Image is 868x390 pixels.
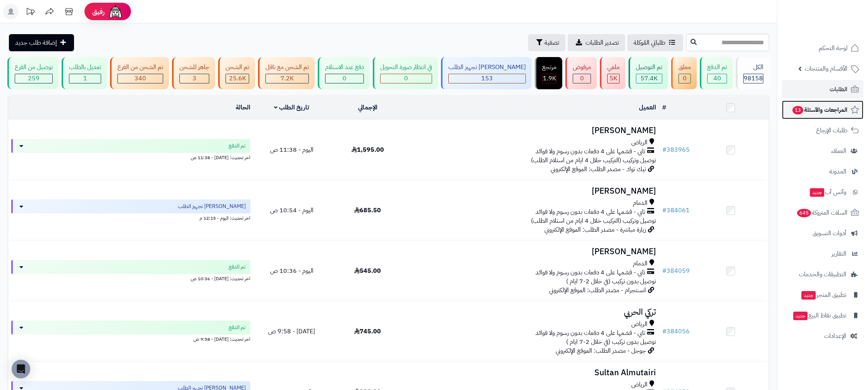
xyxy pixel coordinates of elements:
div: 0 [573,74,591,83]
span: 685.50 [354,206,381,215]
div: تم الشحن من الفرع [117,63,163,72]
a: معلق 0 [670,57,698,89]
div: مرتجع [542,63,556,72]
a: الإعدادات [782,327,863,345]
span: جوجل - مصدر الطلب: الموقع الإلكتروني [556,346,646,355]
div: جاهز للشحن [179,63,209,72]
span: تم الدفع [229,324,246,331]
span: 13 [792,106,804,114]
span: توصيل بدون تركيب (في خلال 2-7 ايام ) [566,277,656,286]
span: العملاء [831,146,846,156]
span: # [662,206,666,215]
h3: Sultan Almutairi [409,368,656,377]
a: السلات المتروكة645 [782,203,863,222]
div: 1871 [542,74,556,83]
a: الكل98158 [734,57,771,89]
span: # [662,266,666,276]
div: معلق [679,63,691,72]
span: # [662,145,666,154]
span: 0 [683,74,687,83]
span: تطبيق نقاط البيع [792,310,846,321]
span: # [662,327,666,336]
span: تصدير الطلبات [586,38,619,47]
span: تابي - قسّمها على 4 دفعات بدون رسوم ولا فوائد [536,147,645,156]
span: 0 [580,74,584,83]
div: 1 [69,74,101,83]
span: طلباتي المُوكلة [634,38,665,47]
a: المراجعات والأسئلة13 [782,101,863,119]
span: أدوات التسويق [813,228,846,239]
span: الطلبات [830,84,847,95]
a: لوحة التحكم [782,39,863,57]
div: 153 [449,74,525,83]
span: 745.00 [354,327,381,336]
a: تعديل بالطلب 1 [60,57,108,89]
a: تحديثات المنصة [21,4,40,21]
div: اخر تحديث: [DATE] - 10:36 ص [11,274,250,282]
span: تابي - قسّمها على 4 دفعات بدون رسوم ولا فوائد [536,208,645,217]
img: ai-face.png [108,4,123,19]
a: تطبيق نقاط البيعجديد [782,306,863,325]
div: 0 [325,74,363,83]
a: مرفوض 0 [564,57,598,89]
a: ملغي 5K [598,57,627,89]
span: تيك توك - مصدر الطلب: الموقع الإلكتروني [551,165,646,174]
a: توصيل من الفرع 259 [6,57,60,89]
img: logo-2.png [815,6,861,22]
a: تم الشحن مع ناقل 7.2K [257,57,316,89]
div: تعديل بالطلب [69,63,101,72]
a: الإجمالي [358,103,377,112]
a: #384059 [662,266,690,276]
div: دفع عند الاستلام [325,63,364,72]
a: # [662,103,666,112]
div: 25611 [226,74,249,83]
a: وآتس آبجديد [782,183,863,201]
span: توصيل وتركيب (التركيب خلال 4 ايام من استلام الطلب) [531,216,656,225]
span: 7.2K [281,74,294,83]
div: 5030 [608,74,619,83]
span: [DATE] - 9:58 ص [268,327,315,336]
div: اخر تحديث: اليوم - 12:15 م [11,213,250,222]
h3: [PERSON_NAME] [409,247,656,256]
span: جديد [801,291,816,300]
div: ملغي [607,63,620,72]
div: 0 [381,74,432,83]
a: الطلبات [782,80,863,99]
span: 1.9K [543,74,556,83]
div: [PERSON_NAME] تجهيز الطلب [448,63,526,72]
div: 7222 [266,74,308,83]
h3: [PERSON_NAME] [409,126,656,135]
a: [PERSON_NAME] تجهيز الطلب 153 [439,57,533,89]
span: جديد [793,312,808,320]
a: العملاء [782,142,863,160]
a: العميل [639,103,656,112]
div: اخر تحديث: [DATE] - 11:38 ص [11,153,250,161]
div: تم التوصيل [636,63,662,72]
span: تابي - قسّمها على 4 دفعات بدون رسوم ولا فوائد [536,329,645,338]
span: تم الدفع [229,263,246,271]
span: رفيق [92,7,105,16]
span: 40 [713,74,721,83]
span: الدمام [633,259,648,268]
div: تم الشحن مع ناقل [265,63,309,72]
a: دفع عند الاستلام 0 [316,57,371,89]
span: التطبيقات والخدمات [799,269,846,280]
span: زيارة مباشرة - مصدر الطلب: الموقع الإلكتروني [544,225,646,234]
div: تم الشحن [226,63,249,72]
a: تطبيق المتجرجديد [782,286,863,304]
span: تابي - قسّمها على 4 دفعات بدون رسوم ولا فوائد [536,268,645,277]
span: الأقسام والمنتجات [805,63,847,74]
a: جاهز للشحن 3 [170,57,217,89]
span: 153 [481,74,493,83]
a: الحالة [236,103,250,112]
span: توصيل وتركيب (التركيب خلال 4 ايام من استلام الطلب) [531,156,656,165]
span: 0 [404,74,408,83]
span: إضافة طلب جديد [15,38,57,47]
div: الكل [743,63,763,72]
span: 3 [193,74,196,83]
span: تم الدفع [229,142,246,150]
span: السلات المتروكة [796,207,847,218]
span: تصفية [544,38,559,47]
div: 340 [118,74,163,83]
div: اخر تحديث: [DATE] - 9:58 ص [11,335,250,343]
